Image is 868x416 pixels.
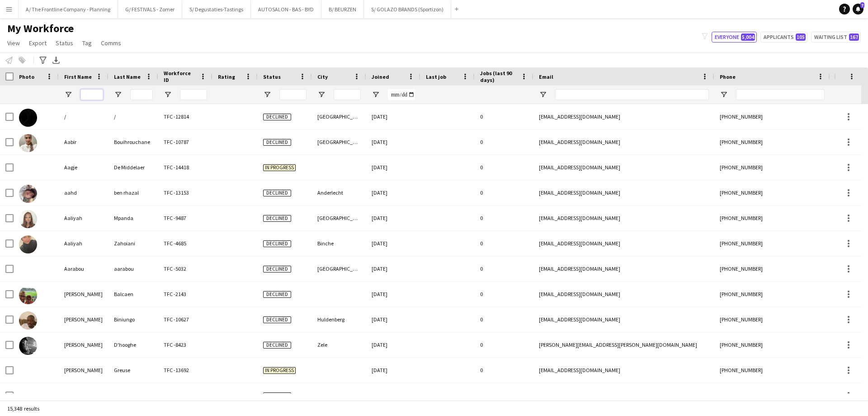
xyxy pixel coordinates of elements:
div: TFC -8160 [158,383,212,408]
span: Workforce ID [164,70,196,83]
div: [PHONE_NUMBER] [714,256,830,281]
div: [PHONE_NUMBER] [714,231,830,256]
div: TFC -4685 [158,231,212,256]
div: TFC -2143 [158,282,212,306]
div: Joeghmans [108,383,158,408]
button: Open Filter Menu [114,91,122,99]
div: Zahoiani [108,231,158,256]
div: [PERSON_NAME] [59,332,108,357]
button: Waiting list167 [811,32,861,43]
div: [DATE] [366,358,420,383]
a: 7 [853,4,863,14]
button: Open Filter Menu [720,91,728,99]
div: Bouihrouchane [108,129,158,154]
span: 167 [849,33,859,41]
div: [EMAIL_ADDRESS][DOMAIN_NAME] [533,307,714,332]
div: [DATE] [366,129,420,154]
div: TFC -13692 [158,358,212,383]
div: D'hooghe [108,332,158,357]
img: Aarabou aarabou [19,261,37,279]
div: Biniungo [108,307,158,332]
button: A/ The Frontline Company - Planning [19,0,118,18]
div: 0 [475,307,533,332]
div: [DATE] [366,206,420,230]
div: Zele [312,332,366,357]
div: [GEOGRAPHIC_DATA][PERSON_NAME] [312,104,366,129]
div: Aarabou [59,256,108,281]
span: First Name [64,73,92,80]
div: aahd [59,180,108,205]
div: [EMAIL_ADDRESS][DOMAIN_NAME] [533,358,714,383]
div: 0 [475,104,533,129]
button: Open Filter Menu [317,91,325,99]
span: Declined [263,316,291,323]
app-action-btn: Export XLSX [51,55,61,66]
app-action-btn: Advanced filters [38,55,48,66]
span: 5,004 [741,33,755,41]
div: [EMAIL_ADDRESS][DOMAIN_NAME] [533,104,714,129]
div: [PHONE_NUMBER] [714,155,830,180]
div: 0 [475,358,533,383]
div: [PHONE_NUMBER] [714,180,830,205]
button: Open Filter Menu [164,91,172,99]
span: Joined [372,73,389,80]
button: Open Filter Menu [372,91,380,99]
span: Last Name [114,73,141,80]
img: Aaron Balcaen [19,286,37,304]
div: [EMAIL_ADDRESS][DOMAIN_NAME] [533,155,714,180]
div: Aabir [59,129,108,154]
div: [DATE] [366,307,420,332]
div: [PERSON_NAME] [59,383,108,408]
span: Declined [263,240,291,247]
span: 7 [860,2,864,8]
div: [DATE] [366,104,420,129]
div: [PERSON_NAME] [59,307,108,332]
div: [PHONE_NUMBER] [714,307,830,332]
div: [GEOGRAPHIC_DATA] [312,256,366,281]
div: Mpanda [108,206,158,230]
span: Tag [82,39,92,47]
div: [PHONE_NUMBER] [714,206,830,230]
div: TFC -10627 [158,307,212,332]
div: 0 [475,155,533,180]
span: Jobs (last 90 days) [480,70,517,83]
div: [DATE] [366,231,420,256]
img: Aabir Bouihrouchane [19,134,37,152]
div: Greuse [108,358,158,383]
div: [PERSON_NAME][EMAIL_ADDRESS][PERSON_NAME][DOMAIN_NAME] [533,332,714,357]
button: Open Filter Menu [539,91,547,99]
div: [PERSON_NAME] [59,282,108,306]
a: Export [25,37,50,49]
div: TFC -8423 [158,332,212,357]
span: Status [56,39,73,47]
div: [EMAIL_ADDRESS][DOMAIN_NAME] [533,282,714,306]
div: 0 [475,180,533,205]
input: Status Filter Input [279,89,307,100]
div: [EMAIL_ADDRESS][DOMAIN_NAME] [533,180,714,205]
div: [GEOGRAPHIC_DATA] [312,129,366,154]
button: Open Filter Menu [263,91,271,99]
span: Declined [263,114,291,120]
div: Huldenberg [312,307,366,332]
a: Status [52,37,77,49]
div: [DATE] [366,155,420,180]
button: AUTOSALON - BAS - BYD [251,0,321,18]
div: [DATE] [366,256,420,281]
span: Declined [263,342,291,349]
input: Phone Filter Input [736,89,825,100]
div: [EMAIL_ADDRESS][DOMAIN_NAME] [533,256,714,281]
div: [GEOGRAPHIC_DATA] [312,206,366,230]
span: Photo [19,73,34,80]
div: [PHONE_NUMBER] [714,358,830,383]
span: City [317,73,328,80]
span: View [7,39,20,47]
div: [DATE] [366,282,420,306]
div: [DATE] [366,332,420,357]
div: Aaliyah [59,206,108,230]
img: Aaliyah Zahoiani [19,235,37,253]
div: [DATE] [366,180,420,205]
input: First Name Filter Input [80,89,103,100]
a: View [4,37,24,49]
input: Workforce ID Filter Input [180,89,207,100]
div: [DATE] [366,383,420,408]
